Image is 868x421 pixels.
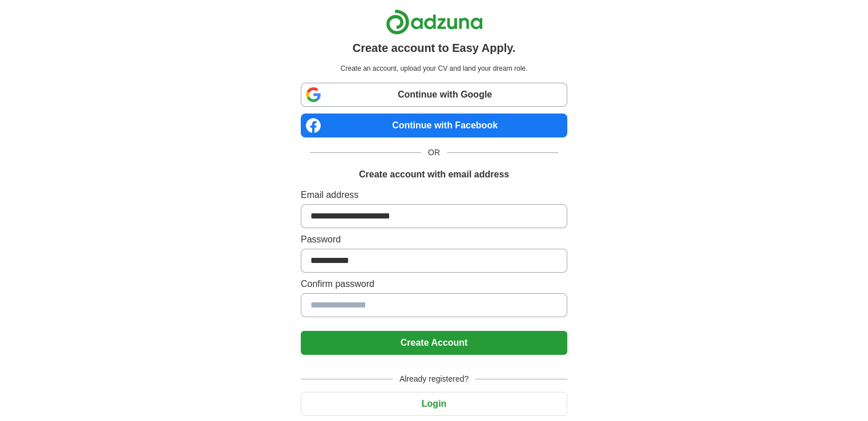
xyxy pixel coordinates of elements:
a: Continue with Google [301,83,567,107]
img: Adzuna logo [386,9,483,35]
p: Create an account, upload your CV and land your dream role. [303,63,565,74]
button: Login [301,392,567,416]
label: Confirm password [301,277,567,291]
h1: Create account to Easy Apply. [353,39,516,56]
label: Email address [301,188,567,202]
label: Password [301,233,567,246]
h1: Create account with email address [359,168,509,181]
a: Continue with Facebook [301,114,567,137]
span: Already registered? [393,373,475,385]
a: Login [301,399,567,408]
span: OR [421,147,447,159]
button: Create Account [301,331,567,355]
